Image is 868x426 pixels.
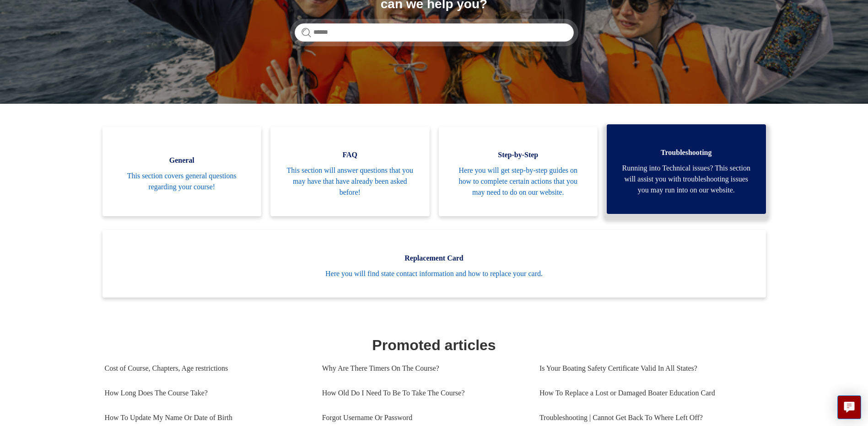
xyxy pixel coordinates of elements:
span: General [116,155,248,166]
a: Is Your Boating Safety Certificate Valid In All States? [539,356,757,381]
button: Live chat [837,395,861,419]
span: Replacement Card [116,253,752,264]
span: Here you will get step-by-step guides on how to complete certain actions that you may need to do ... [453,165,584,198]
a: FAQ This section will answer questions that you may have that have already been asked before! [270,127,430,216]
span: This section will answer questions that you may have that have already been asked before! [284,165,416,198]
span: FAQ [284,149,416,160]
span: Step-by-Step [453,149,584,160]
span: Running into Technical issues? This section will assist you with troubleshooting issues you may r... [620,163,752,196]
a: Step-by-Step Here you will get step-by-step guides on how to complete certain actions that you ma... [439,127,598,216]
span: Here you will find state contact information and how to replace your card. [116,268,752,279]
a: How To Replace a Lost or Damaged Boater Education Card [539,381,757,405]
a: General This section covers general questions regarding your course! [102,127,262,216]
a: Why Are There Timers On The Course? [322,356,526,381]
span: This section covers general questions regarding your course! [116,170,248,192]
a: How Long Does The Course Take? [105,381,308,405]
a: Troubleshooting Running into Technical issues? This section will assist you with troubleshooting ... [607,124,766,214]
input: Search [295,23,574,42]
a: Cost of Course, Chapters, Age restrictions [105,356,308,381]
span: Troubleshooting [620,147,752,158]
h1: Promoted articles [105,334,764,356]
a: Replacement Card Here you will find state contact information and how to replace your card. [102,230,766,298]
a: How Old Do I Need To Be To Take The Course? [322,381,526,405]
